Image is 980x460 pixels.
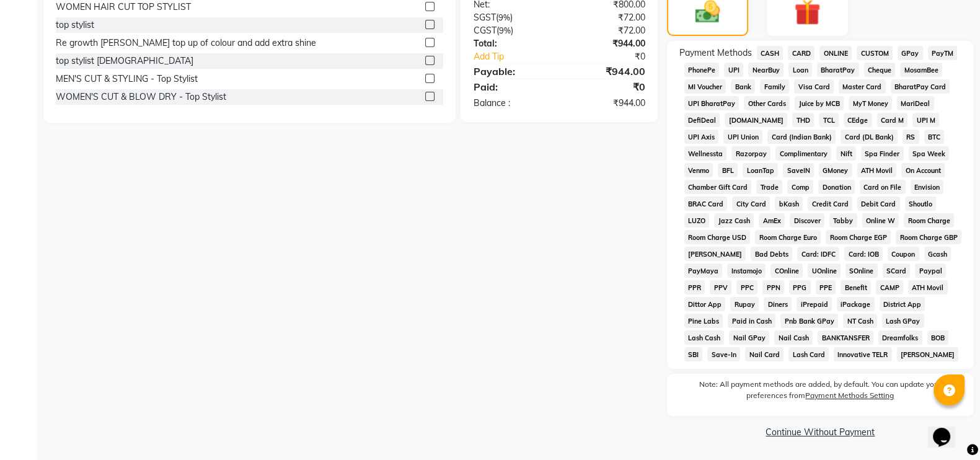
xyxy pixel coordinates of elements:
span: Bad Debts [751,247,792,261]
span: UPI BharatPay [684,96,739,110]
span: GMoney [819,163,852,177]
span: Cheque [864,63,896,77]
div: ₹72.00 [559,11,655,24]
span: SCard [883,263,911,278]
span: Pnb Bank GPay [780,314,838,328]
span: [PERSON_NAME] [897,347,959,361]
span: Credit Card [808,197,852,211]
span: [PERSON_NAME] [684,247,746,261]
div: Payable: [464,64,559,79]
span: Nail Card [745,347,784,361]
span: MyT Money [849,96,892,110]
span: Coupon [888,247,919,261]
span: SBI [684,347,703,361]
span: Wellnessta [684,146,727,161]
span: Debit Card [857,197,900,211]
span: Card (Indian Bank) [767,130,836,144]
div: ₹0 [575,50,655,63]
span: Nift [836,146,856,161]
div: Paid: [464,79,559,94]
span: Lash GPay [882,314,924,328]
span: PPE [816,280,836,294]
span: MosamBee [900,63,942,77]
span: Spa Week [909,146,950,161]
span: MariDeal [897,96,934,110]
span: PPG [789,280,811,294]
div: WOMEN HAIR CUT TOP STYLIST [56,1,191,14]
span: Shoutlo [905,197,937,211]
span: UPI M [912,113,939,127]
span: PPN [762,280,784,294]
span: NT Cash [843,314,877,328]
span: Nail GPay [729,330,769,345]
label: Payment Methods Setting [805,390,894,401]
span: Instamojo [727,263,766,278]
span: Jazz Cash [714,213,754,228]
span: Venmo [684,163,713,177]
span: Tabby [829,213,857,228]
span: Dittor App [684,297,726,311]
span: Save-In [707,347,740,361]
span: UPI Union [723,130,762,144]
span: PayMaya [684,263,723,278]
span: 9% [498,25,510,35]
span: Master Card [839,79,886,94]
span: Discover [790,213,824,228]
div: ₹944.00 [559,37,655,50]
span: PPV [710,280,731,294]
span: Family [760,79,789,94]
div: top stylist [DEMOGRAPHIC_DATA] [56,55,193,68]
span: AmEx [759,213,785,228]
span: Room Charge GBP [896,230,961,244]
span: Online W [862,213,899,228]
span: Card: IOB [844,247,883,261]
span: LUZO [684,213,710,228]
span: Card on File [860,180,906,194]
span: SaveIN [783,163,814,177]
span: Chamber Gift Card [684,180,752,194]
span: BharatPay [817,63,859,77]
span: UOnline [808,263,841,278]
a: Continue Without Payment [669,426,971,439]
span: Diners [764,297,792,311]
span: Lash Card [788,347,829,361]
span: GPay [898,46,923,60]
span: Card: IDFC [797,247,839,261]
span: Room Charge Euro [755,230,821,244]
span: Benefit [841,280,871,294]
span: City Card [732,197,770,211]
span: COnline [770,263,803,278]
span: 9% [498,12,510,22]
div: ₹0 [559,79,655,94]
span: Room Charge EGP [826,230,891,244]
span: Donation [818,180,855,194]
span: Rupay [730,297,759,311]
span: Loan [788,63,812,77]
span: CAMP [876,280,903,294]
a: Add Tip [464,50,575,63]
div: ₹944.00 [559,97,655,110]
div: ( ) [464,11,559,24]
span: THD [792,113,814,127]
span: Complimentary [775,146,831,161]
span: PayTM [928,46,958,60]
span: CASH [757,46,784,60]
span: CGST [473,25,496,36]
span: BharatPay Card [891,79,950,94]
span: Room Charge USD [684,230,751,244]
span: iPackage [837,297,875,311]
span: BRAC Card [684,197,728,211]
div: WOMEN'S CUT & BLOW DRY - Top Stylist [56,91,226,104]
span: Dreamfolks [878,330,922,345]
span: Visa Card [794,79,834,94]
span: CEdge [844,113,872,127]
span: BANKTANSFER [818,330,873,345]
span: Card (DL Bank) [841,130,898,144]
iframe: chat widget [928,410,968,448]
span: Razorpay [731,146,770,161]
span: BFL [718,163,738,177]
span: BTC [924,130,945,144]
span: Other Cards [744,96,790,110]
span: ATH Movil [857,163,897,177]
span: SGST [473,12,495,23]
